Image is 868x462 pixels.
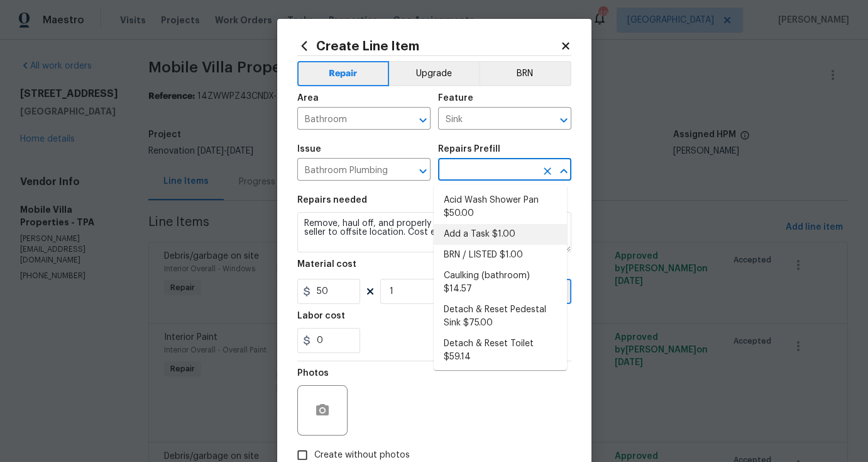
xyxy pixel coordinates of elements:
[438,94,473,103] h5: Feature
[479,61,571,86] button: BRN
[539,162,556,180] button: Clear
[434,266,567,300] li: Caulking (bathroom) $14.57
[434,300,567,334] li: Detach & Reset Pedestal Sink $75.00
[434,334,567,368] li: Detach & Reset Toilet $59.14
[434,245,567,266] li: BRN / LISTED $1.00
[414,162,432,180] button: Open
[297,94,319,103] h5: Area
[297,61,390,86] button: Repair
[434,368,567,402] li: Install New Tub Stopper $20.00
[434,224,567,245] li: Add a Task $1.00
[297,260,356,269] h5: Material cost
[438,145,500,154] h5: Repairs Prefill
[434,190,567,224] li: Acid Wash Shower Pan $50.00
[314,449,410,462] span: Create without photos
[555,111,573,129] button: Open
[297,196,367,205] h5: Repairs needed
[555,162,573,180] button: Close
[297,369,329,378] h5: Photos
[297,39,560,53] h2: Create Line Item
[297,145,321,154] h5: Issue
[297,312,345,320] h5: Labor cost
[414,111,432,129] button: Open
[389,61,479,86] button: Upgrade
[297,212,571,252] textarea: Remove, haul off, and properly dispose of any debris left by seller to offsite location. Cost est...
